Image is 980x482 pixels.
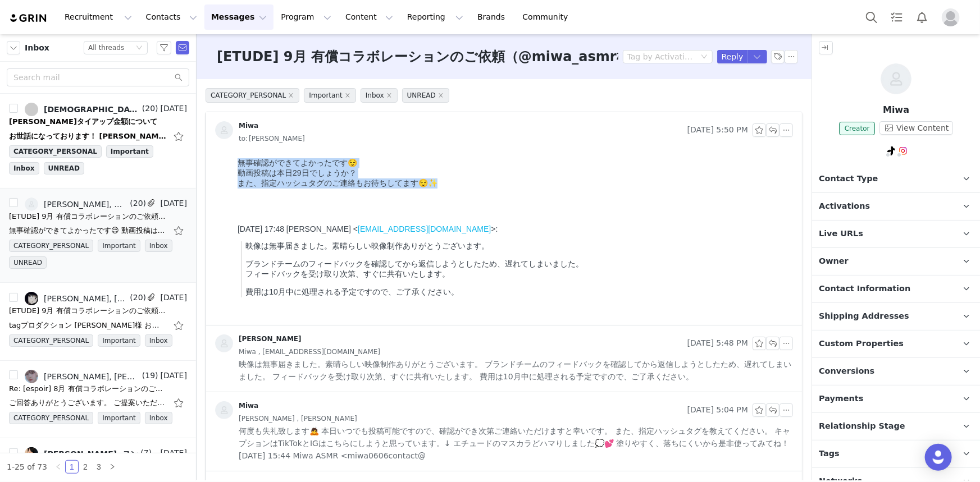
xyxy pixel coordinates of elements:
[361,88,398,103] span: Inbox
[839,122,876,135] span: Creator
[701,53,708,61] i: icon: down
[687,123,748,137] span: [DATE] 5:50 PM
[136,44,143,52] i: icon: down
[239,412,357,425] span: [PERSON_NAME] , [PERSON_NAME]
[819,255,849,268] span: Owner
[304,88,356,103] span: Important
[9,13,48,24] a: grin logo
[12,134,555,144] p: 費用は10月中に処理される予定ですので、ご了承ください。
[9,116,157,127] div: 新塘真理タイアップ金額について
[206,112,802,154] div: Miwa [DATE] 5:50 PMto:[PERSON_NAME]
[98,412,140,424] span: Important
[58,4,139,30] button: Recruitment
[386,93,392,98] i: icon: close
[819,338,904,350] span: Custom Properties
[25,198,127,211] a: [PERSON_NAME], Miwa
[339,4,400,30] button: Content
[9,305,166,316] div: [ETUDE] 9月 有償コラボレーションのご依頼（@sabon_246様）
[879,121,953,135] button: View Content
[25,42,49,54] span: Inbox
[9,145,102,158] span: CATEGORY_PERSONAL
[204,4,274,30] button: Messages
[25,370,38,383] img: 81f49241-bad2-4f7c-9382-2b81127225f6.jpg
[812,103,980,117] p: Miwa
[9,240,93,252] span: CATEGORY_PERSONAL
[239,132,305,145] span: [PERSON_NAME]
[9,131,166,142] div: お世話になっております！ 新塘 真理マネジメント担当の鵜木です！ 下記にて修正稿とサムネ候補を送付いたしましたので ご確認いただけますと幸いです！ ▼修正動画 https://drive.goo...
[239,121,258,130] div: Miwa
[138,447,152,459] span: (7)
[687,337,748,350] span: [DATE] 5:48 PM
[239,358,793,383] span: 映像は無事届きました。素晴らしい映像制作ありがとうございます。 ブランドチームのフィードバックを確認してから返信しようとしたため、遅れてしまいました。 フィードバックを受け取り次第、すぐに共有い...
[400,4,470,30] button: Reporting
[7,68,189,86] input: Search mail
[819,283,910,295] span: Contact Information
[12,88,555,98] p: 映像は無事届きました。素晴らしい映像制作ありがとうございます。
[9,162,39,175] span: Inbox
[215,334,302,352] a: [PERSON_NAME]
[140,103,158,114] span: (20)
[274,4,338,30] button: Program
[942,8,960,26] img: placeholder-profile.jpg
[98,240,140,252] span: Important
[819,200,870,213] span: Activations
[44,449,138,458] div: [PERSON_NAME], ヌン
[79,460,92,474] li: 2
[288,93,294,98] i: icon: close
[4,71,555,80] div: [DATE] 17:48 [PERSON_NAME] < >:
[9,225,166,236] div: 無事確認ができてよかったです😌 動画投稿は本日29日でしょうか？ また、指定ハッシュタグのご連絡もお待ちしてます😌✨ 2025年9月29日(月) 17:48 엄정민 <minaeom25@gma...
[239,334,302,343] div: [PERSON_NAME]
[215,401,258,419] a: Miwa
[66,461,78,473] a: 1
[25,447,138,461] a: [PERSON_NAME], ヌン
[885,4,909,30] a: Tasks
[44,372,140,381] div: [PERSON_NAME], [PERSON_NAME]
[819,173,878,185] span: Contact Type
[819,365,874,378] span: Conversions
[52,460,65,474] li: Previous Page
[55,463,62,470] i: icon: left
[239,425,793,462] span: 何度も失礼致します🙇 本日いつでも投稿可能ですので、確認ができ次第ご連絡いただけますと幸いです。 また、指定ハッシュタグを教えてください。 キャプションはTikTokとIGはこちらにしようと思っ...
[125,71,258,80] a: [EMAIL_ADDRESS][DOMAIN_NAME]
[239,401,258,410] div: Miwa
[175,74,183,81] i: icon: search
[106,460,119,474] li: Next Page
[819,228,863,240] span: Live URLs
[79,461,92,473] a: 2
[4,4,555,15] div: 無事確認ができてよかったです😌
[44,105,140,114] div: [DEMOGRAPHIC_DATA][PERSON_NAME], [PERSON_NAME]
[7,460,47,474] li: 1-25 of 73
[145,240,172,252] span: Inbox
[859,4,884,30] button: Search
[92,460,106,474] li: 3
[145,412,172,424] span: Inbox
[717,50,748,63] button: Reply
[145,334,172,347] span: Inbox
[4,15,555,25] div: 動画投稿は本日29日でしょうか？
[140,370,158,382] span: (19)
[881,63,911,94] img: Miwa
[910,4,935,30] button: Notifications
[25,292,127,305] a: [PERSON_NAME], [PERSON_NAME]
[239,346,380,358] span: Miwa , [EMAIL_ADDRESS][DOMAIN_NAME]
[215,121,258,139] a: Miwa
[106,145,153,158] span: Important
[65,460,79,474] li: 1
[215,121,233,139] img: 9f5de37f-36ce-4bf7-8334-b1c5580d9fb9--s.jpg
[9,412,93,424] span: CATEGORY_PERSONAL
[25,198,38,211] img: 9f5de37f-36ce-4bf7-8334-b1c5580d9fb9--s.jpg
[25,447,38,461] img: db6061ca-e245-482f-9ab2-292b022f7b91.jpg
[215,334,233,352] img: placeholder-contacts.jpeg
[206,88,299,103] span: CATEGORY_PERSONAL
[98,334,140,347] span: Important
[819,310,909,323] span: Shipping Addresses
[93,461,105,473] a: 3
[139,4,204,30] button: Contacts
[12,105,555,126] p: ブランドチームのフィードバックを確認してから返信しようとしたため、遅れてしまいました。 フィードバックを受け取り次第、すぐに共有いたします。
[819,393,863,405] span: Payments
[206,392,802,471] div: Miwa [DATE] 5:04 PM[PERSON_NAME] , [PERSON_NAME] 何度も失礼致します🙇 本日いつでも投稿可能ですので、確認ができ次第ご連絡いただけますと幸いです。...
[9,383,166,394] div: Re: [espoir] 8月 有償コラボレーションのご依頼（@seira_sw様）
[44,294,127,303] div: [PERSON_NAME], [PERSON_NAME]
[471,4,515,30] a: Brands
[9,211,166,222] div: [ETUDE] 9月 有償コラボレーションのご依頼（@miwa_asmr様）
